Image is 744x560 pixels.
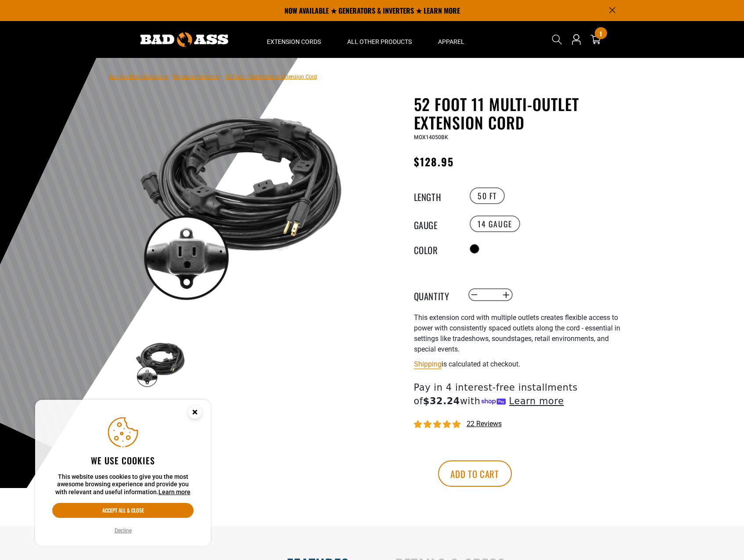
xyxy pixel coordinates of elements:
[173,74,220,80] a: Return to Collection
[170,74,172,80] span: ›
[414,134,448,140] span: MOX14050BK
[414,420,462,429] span: 4.95 stars
[334,21,425,58] summary: All Other Products
[109,71,317,82] nav: breadcrumbs
[135,97,346,308] img: black
[425,21,478,58] summary: Apparel
[267,38,321,46] span: Extension Cords
[414,358,629,370] div: is calculated at checkout.
[414,154,454,169] span: $128.95
[550,32,564,47] summary: Search
[414,243,458,255] legend: Color
[52,503,194,518] button: Accept all & close
[470,187,505,204] label: 50 FT
[35,400,211,546] aside: Cookie Consent
[140,32,228,47] img: Bad Ass Extension Cords
[414,190,458,201] legend: Length
[222,74,223,80] span: ›
[438,38,464,46] span: Apparel
[52,473,194,496] p: This website uses cookies to give you the most awesome browsing experience and provide you with r...
[225,74,317,80] span: 52 Foot 11 Multi-Outlet Extension Cord
[600,30,602,37] span: 1
[414,95,629,132] h1: 52 Foot 11 Multi-Outlet Extension Cord
[414,289,458,301] label: Quantity
[347,38,412,46] span: All Other Products
[414,218,458,230] legend: Gauge
[438,460,512,487] button: Add to cart
[112,526,134,535] button: Decline
[414,313,620,353] span: This extension cord with multiple outlets creates flexible access to power with consistently spac...
[470,215,520,232] label: 14 Gauge
[135,338,186,389] img: black
[109,74,168,80] a: Bad Ass Extension Cords
[467,420,502,428] span: 22 reviews
[254,21,334,58] summary: Extension Cords
[414,360,442,368] a: Shipping
[52,455,194,466] h2: We use cookies
[158,488,190,495] a: Learn more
